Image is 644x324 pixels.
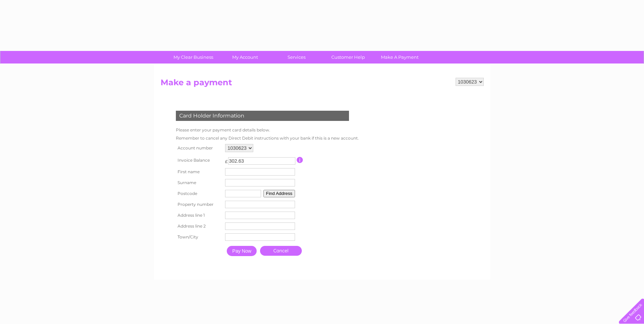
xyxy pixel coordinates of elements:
a: Customer Help [320,51,376,64]
h2: Make a payment [161,78,484,91]
a: Cancel [260,246,302,256]
td: Remember to cancel any Direct Debit instructions with your bank if this is a new account. [174,134,361,142]
th: First name [174,166,224,177]
th: Invoice Balance [174,154,224,166]
th: Property number [174,199,224,210]
a: Make A Payment [372,51,428,64]
button: Find Address [263,190,295,197]
div: Card Holder Information [176,111,349,121]
th: Surname [174,177,224,188]
td: Please enter your payment card details below. [174,126,361,134]
th: Address line 2 [174,221,224,232]
th: Address line 1 [174,210,224,221]
a: My Clear Business [165,51,221,64]
th: Postcode [174,188,224,199]
td: £ [225,156,228,164]
th: Town/City [174,232,224,242]
a: Services [269,51,325,64]
input: Information [297,157,303,163]
input: Pay Now [227,246,257,256]
th: Account number [174,142,224,154]
a: My Account [217,51,273,64]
